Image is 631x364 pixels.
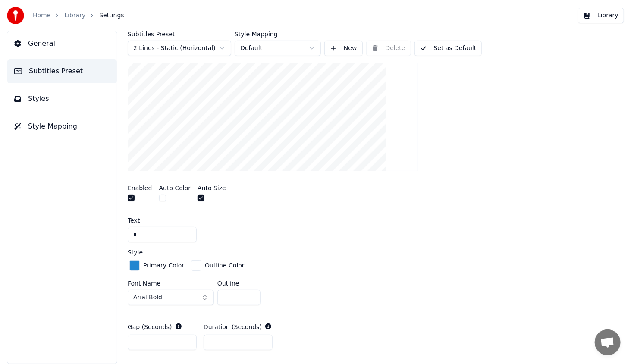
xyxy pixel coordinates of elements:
[133,293,162,302] span: Arial Bold
[217,280,261,286] label: Outline
[324,41,363,56] button: New
[159,185,191,191] label: Auto Color
[29,66,83,76] span: Subtitles Preset
[28,38,55,49] span: General
[128,259,186,273] button: Primary Color
[7,31,117,56] button: General
[28,121,77,132] span: Style Mapping
[33,11,50,20] a: Home
[7,87,117,111] button: Styles
[143,261,184,270] div: Primary Color
[595,329,621,355] a: פתח צ'אט
[189,259,246,273] button: Outline Color
[99,11,124,20] span: Settings
[64,11,85,20] a: Library
[128,217,140,223] label: Text
[128,280,214,286] label: Font Name
[128,324,172,330] label: Gap (Seconds)
[235,31,321,37] label: Style Mapping
[128,185,152,191] label: Enabled
[205,261,245,270] div: Outline Color
[578,8,624,23] button: Library
[28,94,49,104] span: Styles
[7,59,117,83] button: Subtitles Preset
[7,114,117,138] button: Style Mapping
[198,185,226,191] label: Auto Size
[204,324,262,330] label: Duration (Seconds)
[414,41,482,56] button: Set as Default
[7,7,24,24] img: youka
[128,249,143,255] label: Style
[128,31,231,37] label: Subtitles Preset
[33,11,124,20] nav: breadcrumb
